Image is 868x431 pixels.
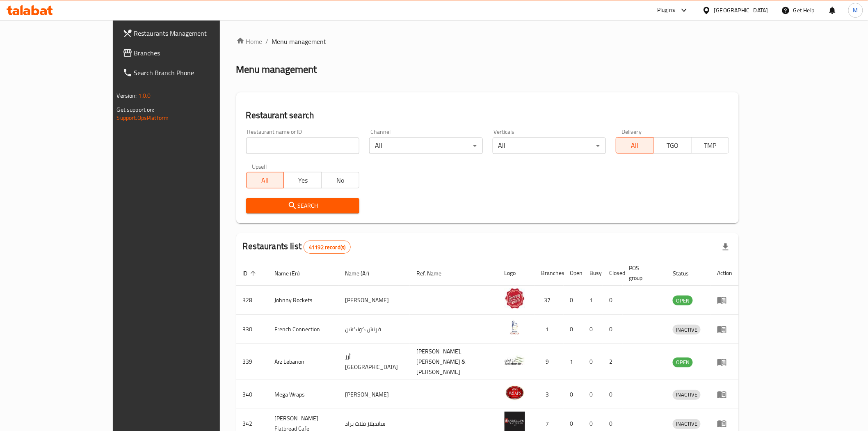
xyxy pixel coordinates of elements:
span: Status [673,268,699,278]
div: Menu [717,419,732,429]
div: Menu [717,324,732,334]
div: Menu [717,295,732,305]
td: French Connection [268,315,339,344]
div: Total records count [304,241,351,254]
span: OPEN [673,358,693,367]
span: M [853,6,858,15]
div: Menu [717,357,732,367]
div: [GEOGRAPHIC_DATA] [714,6,768,15]
td: Mega Wraps [268,380,339,409]
img: Mega Wraps [505,383,525,403]
span: POS group [629,263,657,283]
img: French Connection [505,317,525,338]
td: [PERSON_NAME] [338,380,410,409]
td: أرز [GEOGRAPHIC_DATA] [338,344,410,380]
span: TMP [695,140,726,151]
button: All [616,137,654,154]
td: 1 [535,315,564,344]
span: No [325,174,356,186]
h2: Menu management [236,63,317,76]
td: 0 [583,344,603,380]
span: Version: [117,90,137,101]
td: 0 [603,380,623,409]
div: All [493,138,606,154]
span: Get support on: [117,104,155,115]
th: Closed [603,261,623,286]
span: TGO [657,140,688,151]
div: INACTIVE [673,325,701,335]
nav: breadcrumb [236,37,739,46]
a: Support.OpsPlatform [117,112,169,123]
span: All [619,140,651,151]
span: Restaurants Management [134,28,251,38]
td: Arz Lebanon [268,344,339,380]
span: Menu management [272,37,327,46]
span: 1.0.0 [138,90,151,101]
div: Plugins [657,5,675,15]
a: Branches [116,43,258,63]
span: INACTIVE [673,325,701,335]
td: 9 [535,344,564,380]
td: 0 [603,286,623,315]
a: Search Branch Phone [116,63,258,83]
a: Restaurants Management [116,23,258,43]
td: Johnny Rockets [268,286,339,315]
button: All [246,172,284,188]
td: 1 [564,344,583,380]
td: فرنش كونكشن [338,315,410,344]
td: 0 [583,380,603,409]
div: INACTIVE [673,390,701,400]
input: Search for restaurant name or ID.. [246,138,359,154]
div: Menu [717,390,732,399]
th: Busy [583,261,603,286]
span: OPEN [673,296,693,305]
td: 37 [535,286,564,315]
span: Yes [287,174,318,186]
div: All [369,138,482,154]
img: Arz Lebanon [505,350,525,371]
span: ID [243,268,258,278]
td: 1 [583,286,603,315]
span: Name (En) [275,268,311,278]
td: 3 [535,380,564,409]
th: Branches [535,261,564,286]
td: 0 [564,315,583,344]
span: Ref. Name [416,268,452,278]
td: [PERSON_NAME],[PERSON_NAME] & [PERSON_NAME] [410,344,498,380]
div: Export file [716,237,736,257]
span: Search Branch Phone [134,68,251,78]
span: All [250,174,281,186]
button: TMP [691,137,729,154]
button: Yes [283,172,322,188]
h2: Restaurant search [246,109,729,122]
td: 0 [583,315,603,344]
th: Logo [498,261,535,286]
h2: Restaurants list [243,240,351,254]
button: Search [246,198,359,213]
td: 0 [564,286,583,315]
span: Branches [134,48,251,58]
label: Upsell [252,164,267,170]
button: TGO [653,137,692,154]
div: OPEN [673,358,693,367]
th: Open [564,261,583,286]
span: INACTIVE [673,419,701,429]
td: 0 [564,380,583,409]
li: / [266,37,269,46]
span: Name (Ar) [345,268,380,278]
button: No [321,172,359,188]
span: INACTIVE [673,390,701,399]
img: Johnny Rockets [505,288,525,309]
th: Action [710,261,739,286]
span: Search [253,201,353,211]
label: Delivery [621,129,642,135]
td: 0 [603,315,623,344]
span: 41192 record(s) [304,243,350,251]
td: [PERSON_NAME] [338,286,410,315]
td: 2 [603,344,623,380]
